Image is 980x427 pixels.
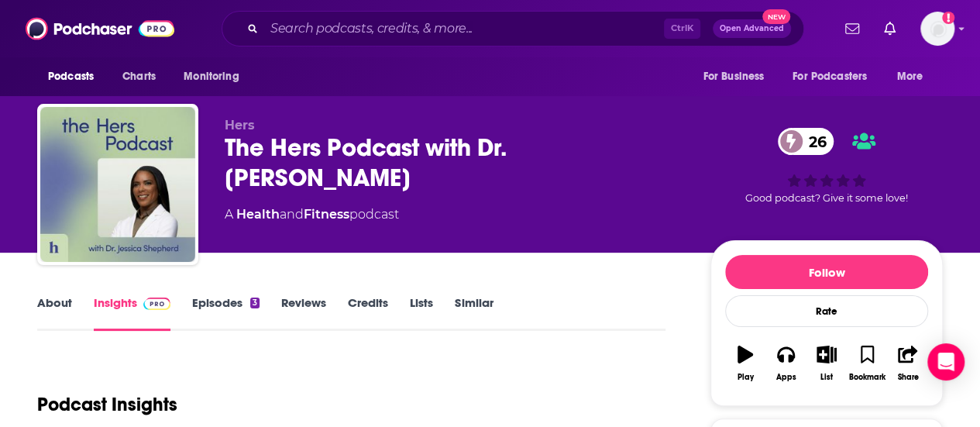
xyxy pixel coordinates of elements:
[225,205,399,224] div: A podcast
[703,66,764,88] span: For Business
[173,62,259,91] button: open menu
[897,66,923,88] span: More
[782,62,889,91] button: open menu
[236,207,280,222] a: Health
[745,192,908,204] span: Good podcast? Give it some love!
[222,11,804,46] div: Search podcasts, credits, & more...
[720,25,784,33] span: Open Advanced
[94,295,170,331] a: InsightsPodchaser Pro
[692,62,783,91] button: open menu
[664,19,700,39] span: Ctrl K
[143,298,170,310] img: Podchaser Pro
[920,12,954,46] button: Show profile menu
[304,207,349,222] a: Fitness
[806,336,847,391] button: List
[122,66,156,88] span: Charts
[888,336,928,391] button: Share
[192,295,260,331] a: Episodes3
[455,295,493,331] a: Similar
[927,343,965,381] div: Open Intercom Messenger
[886,62,943,91] button: open menu
[839,15,865,42] a: Show notifications dropdown
[725,295,928,327] div: Rate
[920,12,954,46] img: User Profile
[410,295,433,331] a: Lists
[280,207,304,222] span: and
[112,62,165,91] a: Charts
[765,336,806,391] button: Apps
[776,373,796,382] div: Apps
[820,373,833,382] div: List
[920,12,954,46] span: Logged in as sydneymorris_books
[348,295,388,331] a: Credits
[897,373,918,382] div: Share
[942,12,954,24] svg: Add a profile image
[264,16,664,41] input: Search podcasts, credits, & more...
[725,336,765,391] button: Play
[48,66,94,88] span: Podcasts
[37,62,114,91] button: open menu
[738,373,754,382] div: Play
[878,15,902,42] a: Show notifications dropdown
[26,14,174,43] img: Podchaser - Follow, Share and Rate Podcasts
[37,295,72,331] a: About
[184,66,239,88] span: Monitoring
[250,298,260,308] div: 3
[849,373,885,382] div: Bookmark
[847,336,887,391] button: Bookmark
[762,9,790,24] span: New
[37,393,177,416] h1: Podcast Insights
[40,107,195,262] img: The Hers Podcast with Dr. Jessica Shepherd
[281,295,326,331] a: Reviews
[725,255,928,289] button: Follow
[710,118,943,214] div: 26Good podcast? Give it some love!
[793,66,867,88] span: For Podcasters
[225,118,255,133] span: Hers
[793,128,834,155] span: 26
[778,128,834,155] a: 26
[713,19,791,38] button: Open AdvancedNew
